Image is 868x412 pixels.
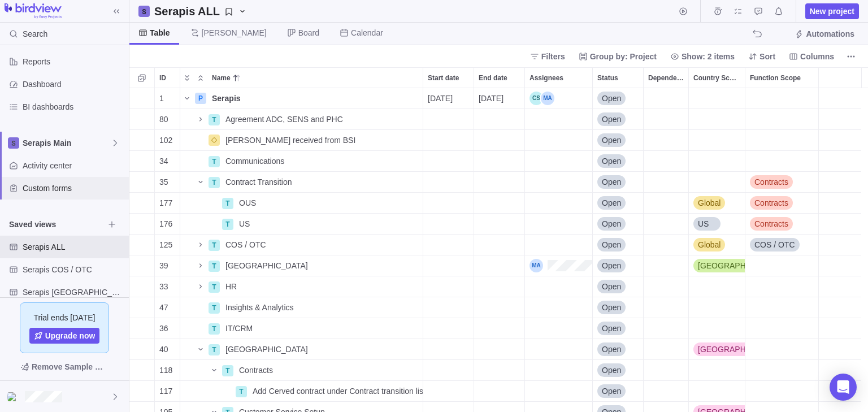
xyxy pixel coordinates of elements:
div: Dependency [644,88,689,109]
div: Assignees [525,130,593,151]
span: Columns [784,49,839,64]
div: Assignees [525,88,593,109]
span: Start date [428,72,459,84]
span: Show: 2 items [666,49,739,64]
div: T [209,344,220,355]
div: End date [474,172,525,193]
div: Assignees [525,276,593,297]
div: 125 [155,235,180,255]
span: Group by: Project [590,51,657,62]
span: Start timer [675,3,691,19]
div: Country Scope [689,339,745,360]
span: Upgrade now [45,330,96,341]
div: ID [155,360,180,381]
div: Assignees [525,235,593,255]
span: Open [602,114,621,125]
div: Dependency [644,381,689,402]
span: Search [23,28,47,40]
div: Global [689,193,745,213]
div: Start date [423,88,474,109]
div: Dependency [644,130,689,151]
div: End date [474,130,525,151]
div: ID [155,109,180,130]
span: Serapis ALL [150,3,251,19]
div: Name [180,297,423,318]
div: Function Scope [745,276,819,297]
div: Function Scope [745,214,819,235]
div: ID [155,276,180,297]
div: Open [593,276,643,297]
div: Assignees [525,381,593,402]
div: ID [155,297,180,318]
div: Status [593,130,644,151]
span: 80 [159,114,168,125]
div: Name [180,193,423,214]
div: Function Scope [745,235,819,255]
div: COS / OTC [745,235,818,255]
div: Name [180,276,423,297]
span: Contracts [754,197,788,209]
span: Selection mode [134,70,150,86]
div: Name [180,339,423,360]
div: Dependency [644,297,689,318]
span: End date [479,72,507,84]
div: Start date [423,193,474,214]
div: Start date [423,339,474,360]
div: 80 [155,109,180,129]
span: Remove Sample Data [9,358,120,376]
div: Function Scope [745,172,819,193]
div: Name [180,151,423,172]
div: Country Scope [689,193,745,214]
div: Dependency [644,214,689,235]
div: T [222,198,233,209]
div: ID [155,151,180,172]
span: Open [602,218,621,229]
div: Function Scope [745,381,819,402]
span: Custom forms [23,183,124,194]
span: [PERSON_NAME] received from BSI [225,135,355,146]
span: Board [298,27,319,38]
div: T [209,156,220,167]
span: Saved views [9,219,104,230]
span: My assignments [730,3,746,19]
span: OUS [239,197,256,209]
div: US [235,214,423,234]
a: Notifications [771,8,787,18]
div: Country Scope [689,151,745,172]
div: Assignees [525,193,593,214]
div: Name [180,360,423,381]
div: CE-Mark received from BSI [221,130,423,150]
span: 176 [159,218,172,229]
span: Germany [698,260,780,271]
div: 39 [155,255,180,276]
span: Browse views [104,216,120,232]
div: Status [593,360,644,381]
span: More actions [843,49,859,64]
span: ID [159,72,166,84]
div: Assignees [525,297,593,318]
div: Assignees [525,109,593,130]
span: Sort [744,49,780,64]
span: Open [602,135,621,146]
span: 177 [159,197,172,209]
div: ID [155,88,180,109]
span: Filters [526,49,570,64]
div: Madlen Adler [530,259,543,272]
div: Function Scope [745,360,819,381]
div: Communications [221,151,423,171]
div: Assignees [525,360,593,381]
div: Start date [423,235,474,255]
span: Contracts [754,176,788,188]
span: New project [810,6,854,17]
div: Country Scope [689,318,745,339]
div: Country Scope [689,297,745,318]
div: Open [593,88,643,109]
div: Assignees [525,172,593,193]
div: ID [155,339,180,360]
div: 1 [155,88,180,109]
div: Name [180,381,423,402]
div: Dependency [644,172,689,193]
span: Open [602,239,621,250]
div: ID [155,255,180,276]
span: [DATE] [428,93,453,104]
